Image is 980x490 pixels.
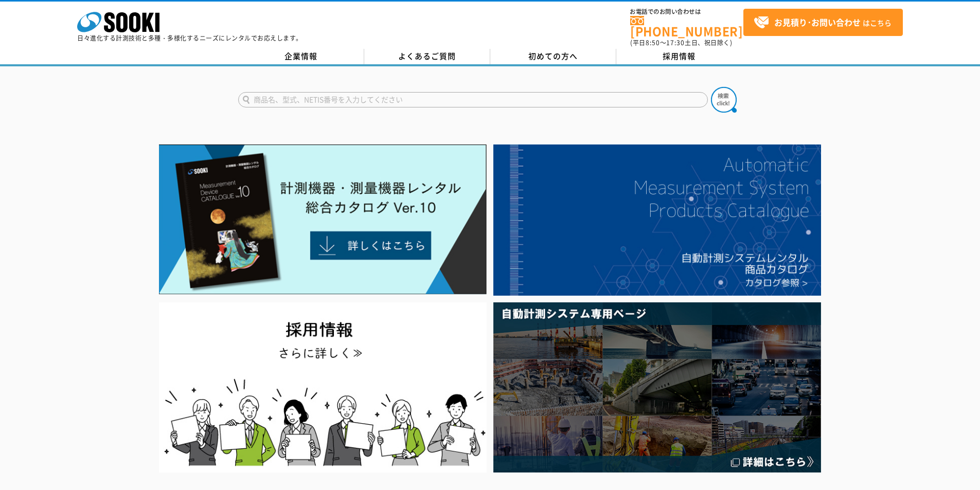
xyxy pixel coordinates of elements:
[490,49,616,64] a: 初めての方へ
[711,87,737,113] img: btn_search.png
[238,92,708,107] input: 商品名、型式、NETIS番号を入力してください
[743,9,903,36] a: お見積り･お問い合わせはこちら
[493,144,821,296] img: 自動計測システムカタログ
[159,144,487,295] img: Catalog Ver10
[666,38,685,47] span: 17:30
[528,50,578,62] span: 初めての方へ
[364,49,490,64] a: よくあるご質問
[630,38,732,47] span: (平日 ～ 土日、祝日除く)
[159,302,487,473] img: SOOKI recruit
[493,302,821,473] img: 自動計測システム専用ページ
[238,49,364,64] a: 企業情報
[616,49,742,64] a: 採用情報
[754,15,892,30] span: はこちら
[630,9,743,15] span: お電話でのお問い合わせは
[646,38,660,47] span: 8:50
[630,16,743,37] a: [PHONE_NUMBER]
[77,35,302,41] p: 日々進化する計測技術と多種・多様化するニーズにレンタルでお応えします。
[774,16,861,28] strong: お見積り･お問い合わせ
